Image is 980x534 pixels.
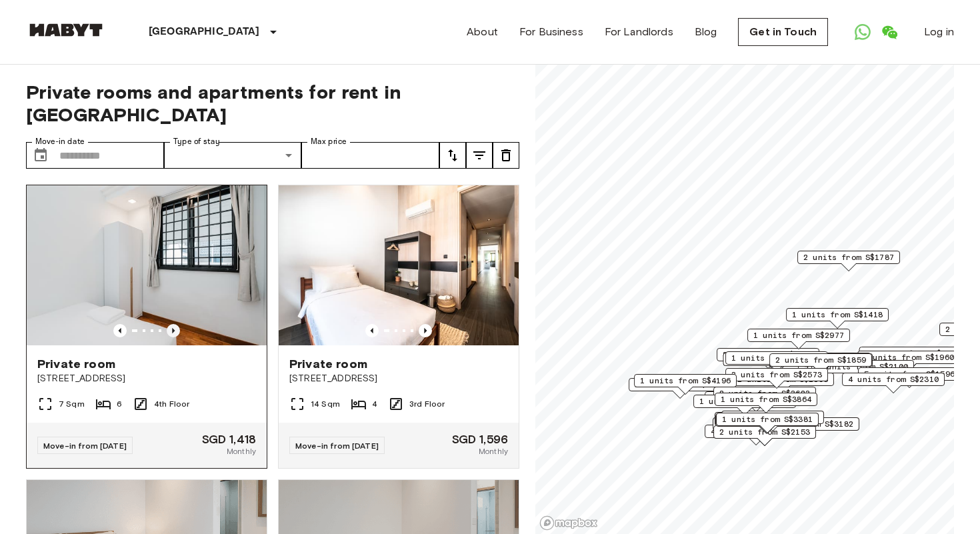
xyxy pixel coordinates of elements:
[715,412,817,433] div: Map marker
[479,445,508,457] span: Monthly
[149,24,260,40] p: [GEOGRAPHIC_DATA]
[864,368,955,380] span: 5 units from S$1596
[279,185,519,345] img: Marketing picture of unit SG-01-027-007-03
[26,81,519,126] span: Private rooms and apartments for rent in [GEOGRAPHIC_DATA]
[699,395,790,407] span: 1 units from S$2704
[775,354,866,366] span: 2 units from S$1859
[27,185,267,345] img: Marketing picture of unit SG-01-109-001-006
[467,24,498,40] a: About
[738,18,828,46] a: Get in Touch
[770,353,873,374] div: Map marker
[634,374,737,395] div: Map marker
[769,353,871,373] div: Map marker
[716,413,819,433] div: Map marker
[725,351,828,372] div: Map marker
[519,24,583,40] a: For Business
[372,398,377,410] span: 4
[154,398,189,410] span: 4th Floor
[295,441,379,451] span: Move-in from [DATE]
[727,411,818,423] span: 1 units from S$4200
[289,356,367,372] span: Private room
[763,418,853,430] span: 1 units from S$3182
[419,324,432,337] button: Previous image
[858,367,961,388] div: Map marker
[817,361,908,373] span: 2 units from S$2100
[629,378,731,399] div: Map marker
[731,352,822,364] span: 1 units from S$3024
[167,324,180,337] button: Previous image
[723,349,813,361] span: 3 units from S$1985
[493,142,519,169] button: tune
[35,136,85,147] label: Move-in date
[711,425,801,437] span: 4 units from S$1680
[722,413,813,425] span: 1 units from S$3381
[713,417,815,438] div: Map marker
[753,329,844,341] span: 1 units from S$2977
[37,356,115,372] span: Private room
[876,19,903,45] a: Open WeChat
[717,348,819,369] div: Map marker
[365,324,379,337] button: Previous image
[113,324,127,337] button: Previous image
[693,395,796,415] div: Map marker
[859,347,966,367] div: Map marker
[725,368,828,389] div: Map marker
[865,347,960,359] span: 10 units from S$1644
[452,433,508,445] span: SGD 1,596
[311,398,340,410] span: 14 Sqm
[715,393,817,413] div: Map marker
[26,185,267,469] a: Marketing picture of unit SG-01-109-001-006Previous imagePrevious imagePrivate room[STREET_ADDRES...
[723,353,830,373] div: Map marker
[227,445,256,457] span: Monthly
[803,251,894,263] span: 2 units from S$1787
[797,251,900,271] div: Map marker
[605,24,673,40] a: For Landlords
[539,515,598,531] a: Mapbox logo
[757,417,859,438] div: Map marker
[715,413,818,434] div: Map marker
[43,441,127,451] span: Move-in from [DATE]
[311,136,347,147] label: Max price
[842,373,945,393] div: Map marker
[640,375,731,387] span: 1 units from S$4196
[27,142,54,169] button: Choose date
[278,185,519,469] a: Marketing picture of unit SG-01-027-007-03Previous imagePrevious imagePrivate room[STREET_ADDRESS...
[202,433,256,445] span: SGD 1,418
[466,142,493,169] button: tune
[811,360,914,381] div: Map marker
[731,369,822,381] span: 3 units from S$2573
[289,372,508,385] span: [STREET_ADDRESS]
[849,19,876,45] a: Open WhatsApp
[37,372,256,385] span: [STREET_ADDRESS]
[731,373,834,393] div: Map marker
[786,308,889,329] div: Map marker
[769,353,872,374] div: Map marker
[26,23,106,37] img: Habyt
[857,351,960,371] div: Map marker
[117,398,122,410] span: 6
[792,309,883,321] span: 1 units from S$1418
[705,425,807,445] div: Map marker
[863,351,954,363] span: 1 units from S$1960
[439,142,466,169] button: tune
[173,136,220,147] label: Type of stay
[695,24,717,40] a: Blog
[59,398,85,410] span: 7 Sqm
[747,329,850,349] div: Map marker
[721,393,811,405] span: 1 units from S$3864
[713,425,816,446] div: Map marker
[721,411,824,431] div: Map marker
[409,398,445,410] span: 3rd Floor
[848,373,939,385] span: 4 units from S$2310
[924,24,954,40] a: Log in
